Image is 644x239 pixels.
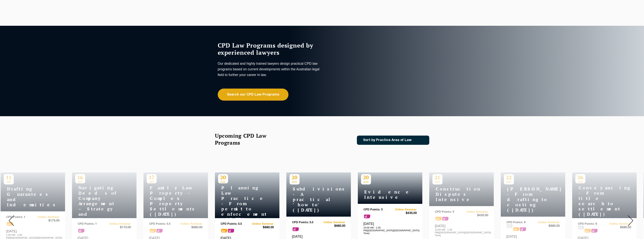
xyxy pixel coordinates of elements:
[390,211,417,215] span: $435.00
[357,136,429,145] a: Sort by Practice Area of Law
[221,229,227,233] span: ps
[290,186,337,213] h4: Subdivisions - A practical 'how to' ([DATE])
[364,215,370,218] span: sl
[363,226,417,235] p: 10:00 AM - 1:30 PM([GEOGRAPHIC_DATA]/[GEOGRAPHIC_DATA] Time)
[218,181,228,183] span: AUG
[247,226,274,230] span: $680.00
[319,221,345,224] a: Online Seminar
[218,61,321,78] p: Our dedicated and highly trained lawyers design practical CPD law programs based on current devel...
[218,174,228,181] p: 20
[228,229,234,233] span: sl
[628,215,633,226] img: Next
[390,208,417,211] a: Online Seminar
[361,181,371,183] span: AUG
[319,224,345,228] span: $680.00
[361,189,408,200] h4: Evidence Intensive
[218,42,321,56] h1: CPD Law Programs designed by experienced lawyers
[221,222,247,226] p: CPD Points: 5.5
[215,132,276,146] h2: Upcoming CPD Law Programs
[292,221,319,224] p: CPD Points: 5.5
[218,89,288,101] a: Search our CPD Law Programs
[290,174,300,181] p: 20
[218,185,265,222] h4: Planning Law Practice - From permit to enforcement ([DATE])
[418,139,422,142] img: Icon
[9,215,14,226] img: Prev
[247,222,274,226] a: Online Seminar
[363,208,390,211] p: CPD Points: 3
[363,222,417,234] div: [DATE]
[290,181,300,183] span: AUG
[361,174,371,181] p: 20
[293,227,299,231] span: sl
